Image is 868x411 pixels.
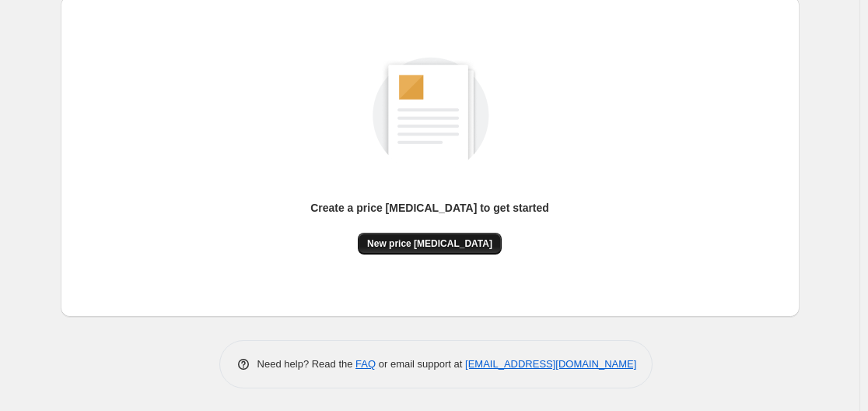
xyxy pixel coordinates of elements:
[465,358,636,370] a: [EMAIL_ADDRESS][DOMAIN_NAME]
[376,358,465,370] span: or email support at
[355,358,376,370] a: FAQ
[358,233,502,255] button: New price [MEDICAL_DATA]
[310,200,549,216] p: Create a price [MEDICAL_DATA] to get started
[257,358,356,370] span: Need help? Read the
[367,237,492,250] span: New price [MEDICAL_DATA]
